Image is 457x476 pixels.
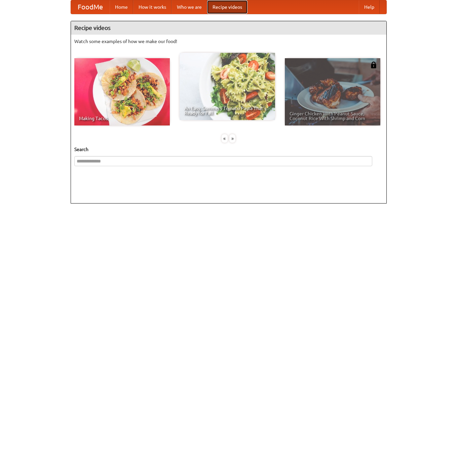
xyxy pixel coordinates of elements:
span: Making Tacos [79,116,165,121]
div: » [229,134,235,143]
a: Help [359,0,380,14]
a: FoodMe [71,0,110,14]
div: « [222,134,228,143]
span: An Easy, Summery Tomato Pasta That's Ready for Fall [184,106,270,115]
p: Watch some examples of how we make our food! [74,38,383,45]
h5: Search [74,146,383,153]
a: How it works [133,0,172,14]
a: An Easy, Summery Tomato Pasta That's Ready for Fall [180,53,275,120]
img: 483408.png [370,62,377,68]
h4: Recipe videos [71,21,386,35]
a: Who we are [172,0,207,14]
a: Recipe videos [207,0,247,14]
a: Making Tacos [74,58,170,125]
a: Home [110,0,133,14]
